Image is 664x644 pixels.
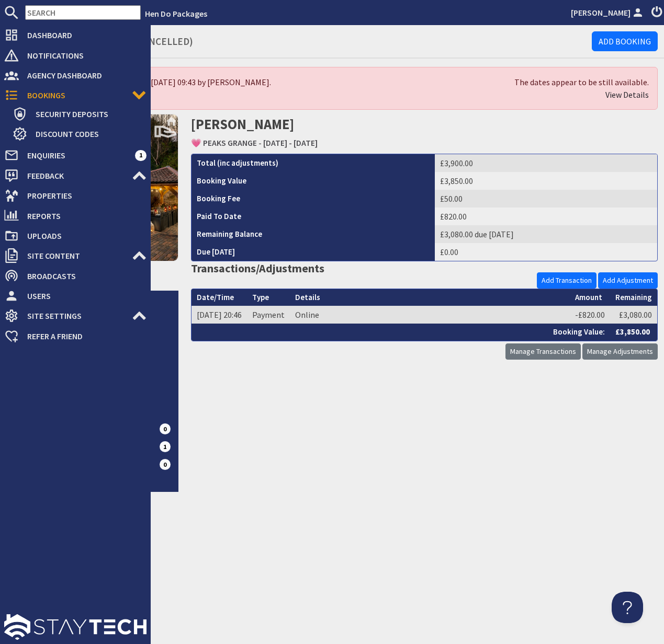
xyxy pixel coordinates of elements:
[13,125,147,142] a: Discount Codes
[19,87,132,103] span: Bookings
[4,47,147,64] a: Notifications
[435,208,657,225] td: £820.00
[592,31,658,51] a: Add Booking
[191,137,257,148] a: 💗 PEAKS GRANGE
[610,306,657,324] td: £3,080.00
[192,154,435,172] th: Total (inc adjustments)
[191,114,498,151] h2: [PERSON_NAME]
[160,423,171,434] span: 0
[4,227,147,244] a: Uploads
[247,289,290,306] th: Type
[258,137,262,148] span: -
[19,47,147,64] span: Notifications
[4,268,147,284] a: Broadcasts
[19,287,147,304] span: Users
[4,147,147,164] a: Enquiries 1
[192,324,610,341] th: Booking Value:
[192,289,247,306] th: Date/Time
[605,89,649,100] a: View Details
[4,27,147,43] a: Dashboard
[192,243,435,261] th: Due [DATE]
[4,208,147,224] a: Reports
[160,459,171,469] span: 0
[582,343,658,360] a: Manage Adjustments
[145,8,207,19] a: Hen Do Packages
[4,328,147,344] a: Refer a Friend
[27,125,147,142] span: Discount Codes
[4,87,147,103] a: Bookings
[25,5,141,20] input: SEARCH
[19,208,147,224] span: Reports
[505,343,581,360] a: Manage Transactions
[4,67,147,84] a: Agency Dashboard
[135,150,147,160] span: 1
[435,225,657,243] td: £3,080.00 due [DATE]
[570,289,610,306] th: Amount
[570,306,610,324] td: -£820.00
[610,289,657,306] th: Remaining
[435,190,657,208] td: £50.00
[537,272,597,289] a: Add Transaction
[271,76,649,88] div: The dates appear to be still available.
[27,106,147,122] span: Security Deposits
[435,172,657,190] td: £3,850.00
[4,614,147,640] img: staytech_l_w-4e588a39d9fa60e82540d7cfac8cfe4b7147e857d3e8dbdfbd41c59d52db0ec4.svg
[4,247,147,264] a: Site Content
[247,306,290,324] td: Payment
[19,328,147,344] span: Refer a Friend
[192,172,435,190] th: Booking Value
[571,6,645,19] a: [PERSON_NAME]
[598,272,658,289] a: Add Adjustment
[263,137,318,148] a: [DATE] - [DATE]
[192,190,435,208] th: Booking Fee
[19,27,147,43] span: Dashboard
[192,208,435,225] th: Paid To Date
[40,76,271,88] div: This booking was cancelled on [DATE] 09:43 by [PERSON_NAME].
[290,306,570,324] td: Online
[290,289,570,306] th: Details
[4,287,147,304] a: Users
[19,247,132,264] span: Site Content
[19,268,147,284] span: Broadcasts
[19,187,147,204] span: Properties
[615,327,650,337] strong: £3,850.00
[19,67,147,84] span: Agency Dashboard
[4,307,147,324] a: Site Settings
[191,261,658,275] h3: Transactions/Adjustments
[4,167,147,184] a: Feedback
[192,225,435,243] th: Remaining Balance
[160,441,171,452] span: 1
[19,307,132,324] span: Site Settings
[19,227,147,244] span: Uploads
[4,187,147,204] a: Properties
[13,106,147,122] a: Security Deposits
[192,306,247,324] td: [DATE] 20:46
[612,592,643,623] iframe: Toggle Customer Support
[19,147,135,164] span: Enquiries
[435,154,657,172] td: £3,900.00
[435,243,657,261] td: £0.00
[19,167,132,184] span: Feedback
